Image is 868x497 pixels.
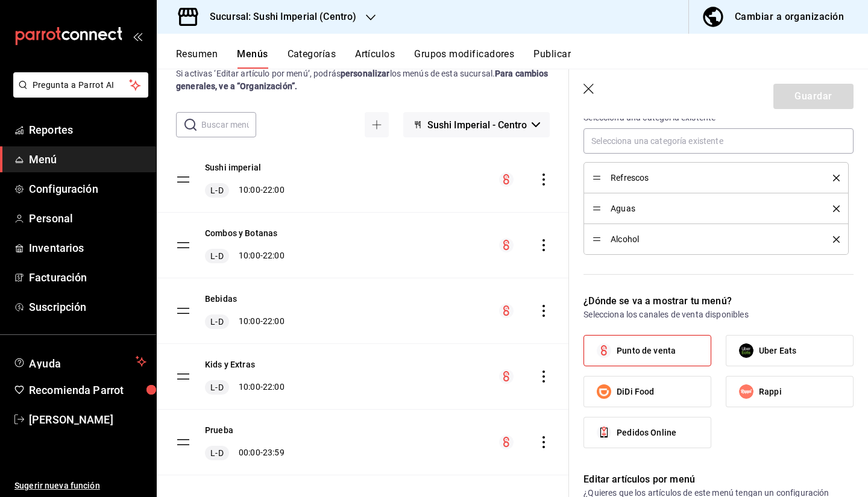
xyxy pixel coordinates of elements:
[14,480,146,492] span: Sugerir nueva función
[176,48,218,69] button: Resumen
[176,48,868,69] div: navigation tabs
[176,238,190,252] button: drag
[403,112,550,137] button: Sushi Imperial - Centro
[538,370,550,383] button: actions
[29,354,131,369] span: Ayuda
[205,227,277,239] button: Combos y Botanas
[29,181,146,197] span: Configuración
[29,210,146,227] span: Personal
[29,299,146,315] span: Suscripción
[533,48,571,69] button: Publicar
[200,10,356,24] h3: Sucursal: Sushi Imperial (Centro)
[759,345,796,357] span: Uber Eats
[133,31,142,41] button: open_drawer_menu
[208,381,225,393] span: L-D
[538,239,550,251] button: actions
[288,48,336,69] button: Categorías
[201,113,256,137] input: Buscar menú
[29,411,146,428] span: [PERSON_NAME]
[414,48,514,69] button: Grupos modificadores
[205,446,285,460] div: 00:00 - 23:59
[176,435,190,449] button: drag
[617,427,676,439] span: Pedidos Online
[583,128,854,154] input: Selecciona una categoría existente
[29,240,146,256] span: Inventarios
[33,79,130,92] span: Pregunta a Parrot AI
[205,183,285,198] div: 10:00 - 22:00
[208,184,225,196] span: L-D
[157,147,569,475] table: menu-maker-table
[611,173,815,182] span: Refrescos
[583,308,854,320] p: Selecciona los canales de venta disponibles
[341,69,390,78] strong: personalizar
[205,424,233,436] button: Prueba
[205,249,285,263] div: 10:00 - 22:00
[617,345,676,357] span: Punto de venta
[759,386,782,398] span: Rappi
[13,72,148,98] button: Pregunta a Parrot AI
[176,172,190,187] button: drag
[825,175,840,181] button: delete
[176,369,190,384] button: drag
[617,386,654,398] span: DiDi Food
[208,250,225,262] span: L-D
[583,472,854,487] p: Editar artículos por menú
[8,87,148,100] a: Pregunta a Parrot AI
[538,305,550,317] button: actions
[205,380,285,395] div: 10:00 - 22:00
[205,314,285,329] div: 10:00 - 22:00
[611,204,815,213] span: Aguas
[176,67,550,93] div: Si activas ‘Editar artículo por menú’, podrás los menús de esta sucursal.
[583,294,854,308] p: ¿Dónde se va a mostrar tu menú?
[29,269,146,286] span: Facturación
[735,8,844,25] div: Cambiar a organización
[427,119,527,131] span: Sushi Imperial - Centro
[176,304,190,318] button: drag
[205,293,237,305] button: Bebidas
[29,122,146,138] span: Reportes
[29,151,146,167] span: Menú
[538,173,550,186] button: actions
[825,236,840,243] button: delete
[208,316,225,328] span: L-D
[29,382,146,398] span: Recomienda Parrot
[205,161,261,173] button: Sushi imperial
[611,235,815,243] span: Alcohol
[355,48,395,69] button: Artículos
[237,48,268,69] button: Menús
[538,436,550,448] button: actions
[205,358,255,370] button: Kids y Extras
[208,447,225,459] span: L-D
[825,205,840,212] button: delete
